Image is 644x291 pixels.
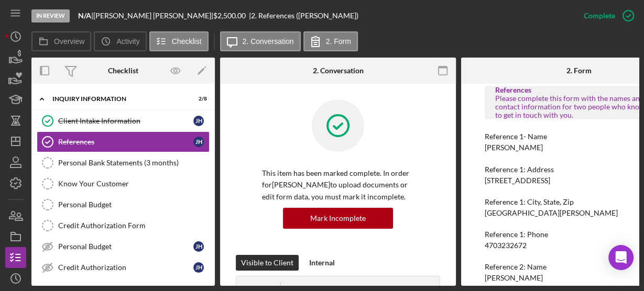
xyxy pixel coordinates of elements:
button: Checklist [149,31,209,51]
div: Inquiry Information [52,96,181,102]
div: [STREET_ADDRESS] [485,176,550,185]
label: Activity [116,37,139,46]
div: J H [193,137,204,147]
div: J H [193,241,204,252]
div: J H [193,262,204,273]
div: 2. Conversation [313,66,364,75]
div: 4703232672 [485,241,527,250]
div: Checklist [108,66,138,75]
label: Overview [54,37,84,46]
div: In Review [31,9,70,23]
div: [PERSON_NAME] [PERSON_NAME] | [93,12,213,20]
p: This item has been marked complete. In order for [PERSON_NAME] to upload documents or edit form d... [262,167,414,203]
div: Personal Bank Statements (3 months) [58,159,209,167]
button: 2. Conversation [220,31,301,51]
div: 2. Form [566,66,592,75]
button: Internal [304,255,340,271]
a: Credit AuthorizationJH [37,257,210,278]
div: Client Intake Information [58,117,193,125]
a: Personal BudgetJH [37,236,210,257]
div: 2 / 8 [188,96,207,102]
a: ReferencesJH [37,131,210,152]
a: Credit Authorization Form [37,215,210,236]
button: Mark Incomplete [283,208,393,229]
div: Visible to Client [241,255,293,271]
b: N/A [78,11,91,20]
div: References [58,138,193,146]
div: J H [193,116,204,126]
div: Mark Incomplete [310,208,366,229]
div: Personal Budget [58,200,209,209]
div: [PERSON_NAME] [485,274,543,282]
div: Personal Budget [58,242,193,251]
button: Complete [573,5,639,26]
a: Personal Bank Statements (3 months) [37,152,210,173]
div: [PERSON_NAME] [485,143,543,152]
div: Know Your Customer [58,180,209,188]
div: [GEOGRAPHIC_DATA][PERSON_NAME] [485,209,618,217]
button: Activity [94,31,146,51]
div: $2,500.00 [213,12,249,20]
div: Credit Authorization Form [58,221,209,230]
div: Open Intercom Messenger [608,245,634,270]
button: 2. Form [303,31,358,51]
label: Checklist [172,37,202,46]
div: Internal [309,255,335,271]
button: Visible to Client [236,255,299,271]
div: Complete [584,5,615,26]
a: Personal Budget [37,194,210,215]
div: | 2. References ([PERSON_NAME]) [249,12,358,20]
div: Credit Authorization [58,263,193,272]
button: Overview [31,31,91,51]
label: 2. Form [326,37,351,46]
a: Client Intake InformationJH [37,110,210,131]
div: | [78,12,93,20]
label: 2. Conversation [243,37,294,46]
a: Know Your Customer [37,173,210,194]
